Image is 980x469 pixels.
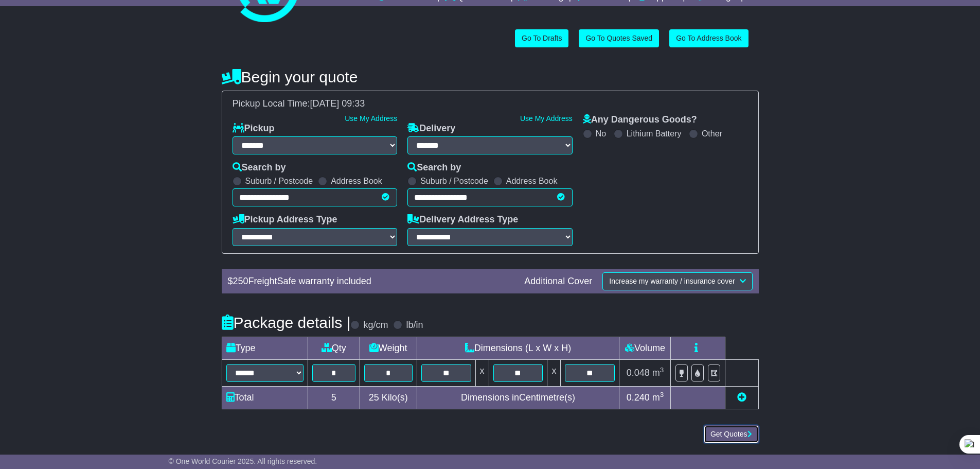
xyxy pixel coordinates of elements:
label: Other [702,129,722,138]
label: kg/cm [363,320,388,331]
span: Increase my warranty / insurance cover [609,277,735,285]
label: Address Book [331,176,382,186]
td: x [547,359,561,386]
a: Go To Quotes Saved [579,29,659,47]
a: Go To Drafts [515,29,568,47]
a: Go To Address Book [669,29,748,47]
div: Pickup Local Time: [227,98,753,110]
span: m [652,392,664,403]
h4: Begin your quote [222,68,759,85]
button: Get Quotes [704,425,759,443]
h4: Package details | [222,314,351,331]
span: 0.048 [627,368,650,378]
label: lb/in [406,320,423,331]
td: Volume [619,337,671,359]
td: Dimensions in Centimetre(s) [417,386,619,409]
a: Use My Address [520,114,573,123]
label: No [596,129,606,138]
td: Weight [360,337,417,359]
div: $ FreightSafe warranty included [223,276,520,287]
sup: 3 [660,366,664,374]
label: Address Book [506,176,558,186]
label: Search by [407,162,461,173]
td: Kilo(s) [360,386,417,409]
sup: 3 [660,391,664,398]
span: [DATE] 09:33 [310,98,365,109]
label: Delivery [407,123,455,134]
span: © One World Courier 2025. All rights reserved. [169,457,317,465]
td: Dimensions (L x W x H) [417,337,619,359]
td: Total [222,386,308,409]
label: Delivery Address Type [407,214,518,225]
label: Suburb / Postcode [420,176,488,186]
span: 0.240 [627,392,650,403]
span: m [652,368,664,378]
button: Increase my warranty / insurance cover [602,272,752,290]
label: Lithium Battery [627,129,682,138]
label: Pickup [233,123,275,134]
a: Use My Address [345,114,397,123]
label: Suburb / Postcode [245,176,313,186]
span: 250 [233,276,248,286]
label: Pickup Address Type [233,214,337,225]
td: Qty [308,337,360,359]
div: Additional Cover [519,276,597,287]
td: x [475,359,489,386]
td: 5 [308,386,360,409]
span: 25 [369,392,379,403]
td: Type [222,337,308,359]
a: Add new item [737,392,746,403]
label: Any Dangerous Goods? [583,114,697,126]
label: Search by [233,162,286,173]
